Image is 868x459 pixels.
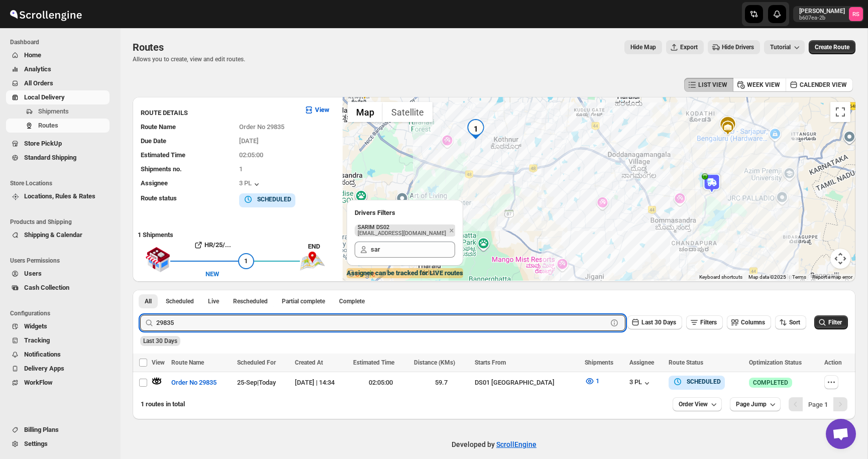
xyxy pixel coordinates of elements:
img: Google [345,268,378,281]
button: Columns [727,315,771,329]
button: Last 30 Days [627,315,682,329]
button: Billing Plans [6,423,110,437]
img: shop.svg [145,240,170,279]
span: Route Name [171,359,204,366]
span: Estimated Time [353,359,394,366]
a: ScrollEngine [496,440,536,448]
span: Shipments no. [141,165,182,173]
span: Scheduled [166,297,194,305]
button: LIST VIEW [684,78,733,92]
button: User menu [793,6,864,22]
span: Route Status [669,359,703,366]
button: Toggle fullscreen view [830,102,850,122]
div: 1 [466,119,486,139]
button: HR/25/... [170,237,254,253]
span: Users Permissions [10,257,114,265]
button: SCHEDULED [243,194,291,204]
b: 1 Shipments [133,226,173,239]
span: Complete [339,297,365,305]
div: 02:05:00 [353,378,408,388]
div: Open chat [826,419,856,449]
button: Home [6,48,110,62]
h2: Drivers Filters [355,208,455,218]
button: All routes [139,294,158,308]
span: Action [824,359,842,366]
span: Local Delivery [24,93,65,101]
span: 1 [239,165,243,173]
span: All Orders [24,79,53,87]
p: [EMAIL_ADDRESS][DOMAIN_NAME] [358,231,446,237]
span: Notifications [24,351,61,358]
span: COMPLETED [753,379,788,387]
button: Keyboard shortcuts [699,274,742,281]
span: Export [680,43,698,51]
span: [DATE] [239,137,259,145]
label: Assignee can be tracked for LIVE routes [347,268,463,278]
button: Tracking [6,333,110,348]
span: 1 routes in total [141,400,185,408]
div: 3 PL [239,179,262,189]
span: Created At [295,359,323,366]
span: Map data ©2025 [748,274,786,280]
div: NEW [205,269,219,279]
h3: ROUTE DETAILS [141,108,296,118]
span: Live [208,297,219,305]
p: [PERSON_NAME] [799,7,845,15]
span: Products and Shipping [10,218,114,226]
button: View [298,102,336,118]
input: Press enter after typing | Search Eg. Order No 29835 [156,315,607,331]
b: HR/25/... [204,241,231,249]
span: All [145,297,152,305]
span: Tracking [24,336,50,344]
span: LIST VIEW [698,81,727,89]
b: SCHEDULED [687,378,721,385]
button: SCHEDULED [673,377,721,387]
div: DS01 [GEOGRAPHIC_DATA] [475,378,579,388]
span: Optimization Status [749,359,802,366]
span: WorkFlow [24,379,53,386]
span: Last 30 Days [641,319,676,326]
button: Analytics [6,62,110,76]
button: Map camera controls [830,249,850,269]
button: Notifications [6,348,110,362]
nav: Pagination [789,397,847,411]
button: Hide Drivers [708,40,760,54]
p: Developed by [452,439,536,449]
img: trip_end.png [300,252,325,271]
span: Analytics [24,65,51,73]
input: Search Assignee [371,242,455,258]
span: Settings [24,440,48,447]
button: Map action label [624,40,662,54]
span: Assignee [141,179,168,187]
button: Filters [686,315,723,329]
button: Shipments [6,104,110,119]
button: 3 PL [629,378,652,388]
span: Order No 29835 [171,378,216,388]
button: Widgets [6,319,110,333]
b: SCHEDULED [257,196,291,203]
span: Delivery Apps [24,365,64,372]
span: Hide Drivers [722,43,754,51]
span: Store Locations [10,179,114,187]
span: Shipments [38,107,69,115]
button: WorkFlow [6,376,110,390]
button: Tutorial [764,40,805,54]
a: Terms (opens in new tab) [792,274,806,280]
button: Settings [6,437,110,451]
span: Estimated Time [141,151,185,159]
button: Locations, Rules & Rates [6,189,110,203]
span: Hide Map [630,43,656,51]
span: Dashboard [10,38,114,46]
span: Route Name [141,123,176,131]
button: All Orders [6,76,110,90]
span: Romil Seth [849,7,863,21]
b: View [315,106,330,113]
span: View [152,359,165,366]
span: Filter [828,319,842,326]
button: Remove [447,226,456,235]
p: b607ea-2b [799,15,845,21]
button: Routes [6,119,110,133]
span: Configurations [10,309,114,317]
button: Sort [775,315,806,329]
span: Filters [700,319,717,326]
